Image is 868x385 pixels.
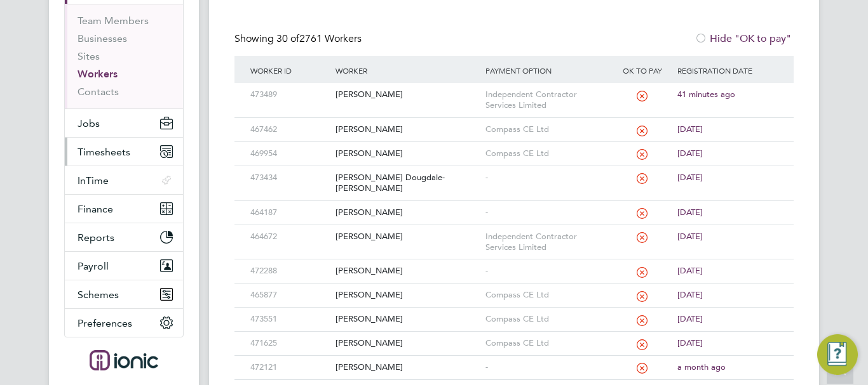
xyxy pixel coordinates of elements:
div: [PERSON_NAME] Dougdale-[PERSON_NAME] [332,166,482,200]
span: 30 of [276,32,299,45]
div: Registration Date [674,56,781,85]
div: [PERSON_NAME] [332,284,482,307]
button: InTime [65,166,183,194]
div: 465877 [247,284,332,307]
span: 2761 Workers [276,32,362,45]
div: [PERSON_NAME] [332,259,482,283]
div: - [482,166,611,190]
button: Schemes [65,280,183,308]
a: 467462[PERSON_NAME]Compass CE Ltd[DATE] [247,117,781,128]
span: Schemes [78,289,119,301]
div: Independent Contractor Services Limited [482,225,611,259]
button: Engage Resource Center [817,334,858,375]
div: [PERSON_NAME] [332,332,482,355]
div: [PERSON_NAME] [332,356,482,379]
a: 473489[PERSON_NAME]Independent Contractor Services Limited41 minutes ago [247,82,781,93]
span: InTime [78,174,109,186]
a: Businesses [78,32,127,44]
a: 465877[PERSON_NAME]Compass CE Ltd[DATE] [247,283,781,294]
span: [DATE] [677,265,703,276]
span: Finance [78,203,113,215]
button: Reports [65,223,183,251]
button: Payroll [65,252,183,280]
img: ionic-logo-retina.png [90,350,158,370]
div: [PERSON_NAME] [332,83,482,107]
label: Hide "OK to pay" [695,32,791,45]
span: Jobs [78,117,100,129]
div: 469954 [247,142,332,166]
span: [DATE] [677,148,703,159]
span: Preferences [78,317,132,329]
div: [PERSON_NAME] [332,118,482,141]
div: 464187 [247,201,332,225]
button: Timesheets [65,138,183,166]
div: 473551 [247,308,332,331]
div: OK to pay [610,56,674,85]
div: Showing [234,32,364,46]
a: 472121[PERSON_NAME]-a month ago [247,355,781,366]
div: 473489 [247,83,332,107]
a: Sites [78,50,100,62]
div: 472121 [247,356,332,379]
span: 41 minutes ago [677,89,735,100]
div: Compass CE Ltd [482,142,611,166]
a: 464672[PERSON_NAME]Independent Contractor Services Limited[DATE] [247,225,781,235]
div: [PERSON_NAME] [332,308,482,331]
a: Contacts [78,86,119,98]
div: - [482,259,611,283]
button: Jobs [65,109,183,137]
a: 473551[PERSON_NAME]Compass CE Ltd[DATE] [247,307,781,318]
span: Payroll [78,260,109,272]
div: Compass CE Ltd [482,308,611,331]
div: Independent Contractor Services Limited [482,83,611,117]
a: 464187[PERSON_NAME]-[DATE] [247,200,781,211]
div: 464672 [247,225,332,249]
a: 473434[PERSON_NAME] Dougdale-[PERSON_NAME]-[DATE] [247,166,781,176]
div: 473434 [247,166,332,190]
a: Team Members [78,15,149,27]
div: Payment Option [482,56,611,85]
a: 472288[PERSON_NAME]-[DATE] [247,259,781,270]
div: 472288 [247,259,332,283]
span: Reports [78,232,114,244]
div: Worker ID [247,56,332,85]
a: Workers [78,68,118,80]
div: - [482,356,611,379]
button: Preferences [65,309,183,337]
span: Timesheets [78,146,130,158]
div: Compass CE Ltd [482,332,611,355]
span: [DATE] [677,313,703,324]
span: [DATE] [677,289,703,300]
div: [PERSON_NAME] [332,201,482,225]
div: [PERSON_NAME] [332,142,482,166]
div: Compass CE Ltd [482,284,611,307]
div: Worker [332,56,482,85]
a: 471625[PERSON_NAME]Compass CE Ltd[DATE] [247,331,781,342]
div: - [482,201,611,225]
button: Finance [65,195,183,223]
div: 471625 [247,332,332,355]
a: Go to home page [64,350,184,370]
span: [DATE] [677,231,703,242]
div: 467462 [247,118,332,141]
span: [DATE] [677,172,703,183]
div: Network [65,4,183,108]
div: Compass CE Ltd [482,118,611,141]
a: 469954[PERSON_NAME]Compass CE Ltd[DATE] [247,141,781,152]
div: [PERSON_NAME] [332,225,482,249]
span: [DATE] [677,207,703,218]
span: a month ago [677,362,726,372]
span: [DATE] [677,337,703,348]
span: [DATE] [677,124,703,134]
